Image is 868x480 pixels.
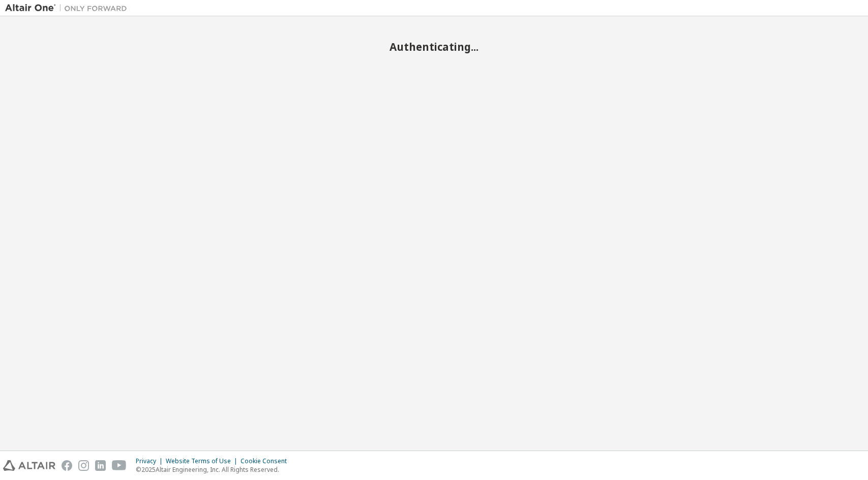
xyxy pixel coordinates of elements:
[166,457,241,465] div: Website Terms of Use
[78,460,89,471] img: instagram.svg
[5,3,132,13] img: Altair One
[112,460,127,471] img: youtube.svg
[241,457,293,465] div: Cookie Consent
[62,460,72,471] img: facebook.svg
[136,465,293,474] p: © 2025 Altair Engineering, Inc. All Rights Reserved.
[136,457,166,465] div: Privacy
[5,40,863,53] h2: Authenticating...
[3,460,55,471] img: altair_logo.svg
[95,460,106,471] img: linkedin.svg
